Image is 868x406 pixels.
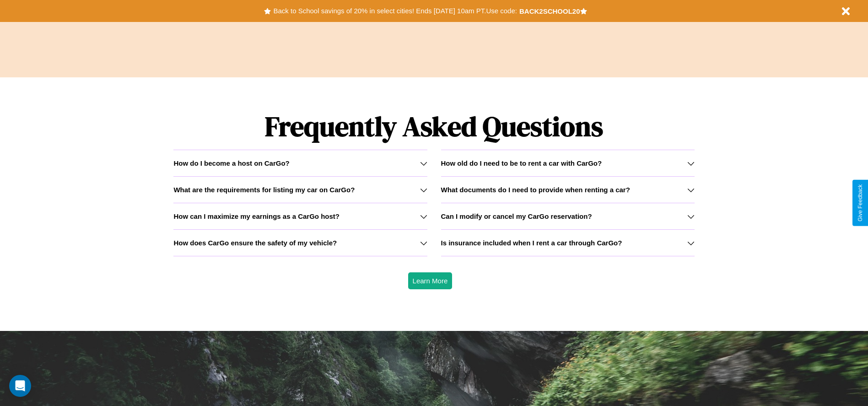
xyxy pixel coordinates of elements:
[441,239,622,247] h3: Is insurance included when I rent a car through CarGo?
[173,103,694,150] h1: Frequently Asked Questions
[173,186,355,194] h3: What are the requirements for listing my car on CarGo?
[173,239,337,247] h3: How does CarGo ensure the safety of my vehicle?
[441,212,592,220] h3: Can I modify or cancel my CarGo reservation?
[857,184,863,222] div: Give Feedback
[173,159,289,167] h3: How do I become a host on CarGo?
[441,186,630,194] h3: What documents do I need to provide when renting a car?
[519,7,580,15] b: BACK2SCHOOL20
[441,159,602,167] h3: How old do I need to be to rent a car with CarGo?
[271,5,519,17] button: Back to School savings of 20% in select cities! Ends [DATE] 10am PT.Use code:
[9,375,31,397] div: Open Intercom Messenger
[408,272,453,289] button: Learn More
[173,212,340,220] h3: How can I maximize my earnings as a CarGo host?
